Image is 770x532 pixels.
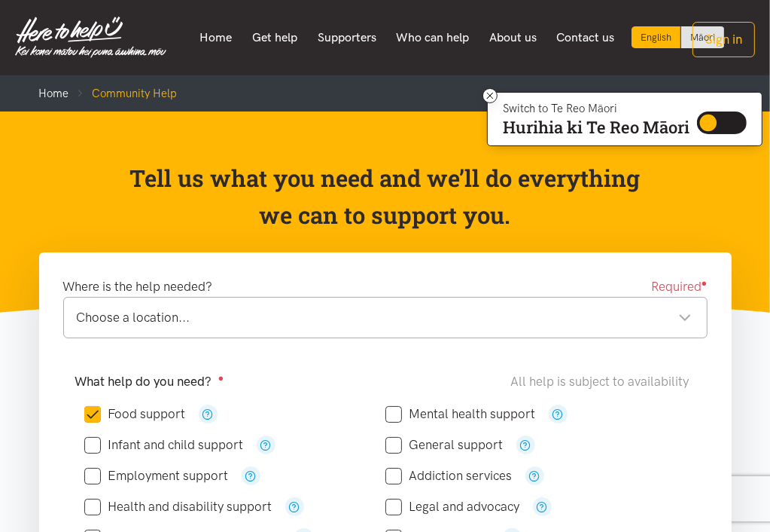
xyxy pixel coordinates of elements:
[84,439,244,451] label: Infant and child support
[190,22,242,54] a: Home
[84,469,229,482] label: Employment support
[479,22,546,54] a: About us
[84,500,272,513] label: Health and disability support
[511,371,695,392] div: All help is subject to availability
[111,160,659,234] p: Tell us what you need and we’ll do everything we can to support you.
[681,26,724,48] a: Switch to Te Reo Māori
[632,26,725,48] div: Language toggle
[386,22,479,54] a: Who can help
[632,26,681,48] div: Current language
[218,372,224,384] sup: ●
[503,104,689,113] p: Switch to Te Reo Māori
[63,277,213,297] label: Where is the help needed?
[692,22,755,57] button: Sign in
[385,439,504,451] label: General support
[39,87,69,100] a: Home
[69,84,178,102] li: Community Help
[702,277,708,289] sup: ●
[242,22,308,54] a: Get help
[385,500,520,513] label: Legal and advocacy
[84,408,186,420] label: Food support
[503,121,689,134] p: Hurihia ki Te Reo Māori
[385,469,513,482] label: Addiction services
[15,17,166,58] img: Home
[546,22,625,54] a: Contact us
[385,408,536,420] label: Mental health support
[75,371,224,392] label: What help do you need?
[651,277,708,297] span: Required
[307,22,386,54] a: Supporters
[77,307,692,328] div: Choose a location...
